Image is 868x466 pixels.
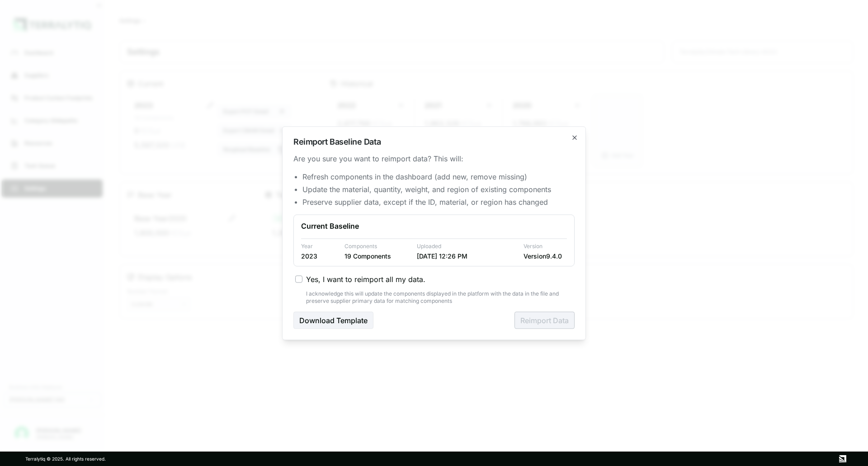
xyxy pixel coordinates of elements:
div: Year [301,242,337,249]
li: Preserve supplier data, except if the ID, material, or region has changed [302,196,575,207]
div: 19 Components [344,251,410,260]
span: Yes, I want to reimport all my data. [306,273,425,284]
button: Yes, I want to reimport all my data. [295,275,302,282]
div: Version [524,242,567,249]
h2: Reimport Baseline Data [293,137,575,146]
div: 2023 [301,251,337,260]
button: Download Template [293,311,373,329]
li: Update the material, quantity, weight, and region of existing components [302,184,575,194]
div: Components [344,242,410,249]
li: Refresh components in the dashboard (add new, remove missing) [302,171,575,182]
div: Current Baseline [301,220,567,231]
div: I acknowledge this will update the components displayed in the platform with the data in the file... [306,290,575,304]
div: Version 9.4.0 [524,251,567,260]
div: Are you sure you want to reimport data? This will: [293,153,575,164]
div: Uploaded [417,242,516,249]
div: [DATE] 12:26 PM [417,251,516,260]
